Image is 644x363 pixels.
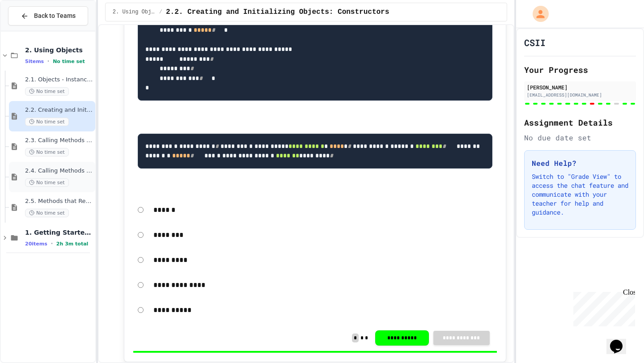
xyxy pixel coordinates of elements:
[34,11,76,21] span: Back to Teams
[524,116,636,129] h2: Assignment Details
[606,327,635,354] iframe: chat widget
[25,59,44,64] span: 5 items
[25,198,93,205] span: 2.5. Methods that Return Values
[25,241,47,247] span: 20 items
[56,241,89,247] span: 2h 3m total
[25,167,93,175] span: 2.4. Calling Methods With Parameters
[25,137,93,144] span: 2.3. Calling Methods Without Parameters
[524,63,636,76] h2: Your Progress
[113,8,156,16] span: 2. Using Objects
[532,172,628,217] p: Switch to "Grade View" to access the chat feature and communicate with your teacher for help and ...
[527,83,633,91] div: [PERSON_NAME]
[4,4,62,57] div: Chat with us now!Close
[25,228,93,236] span: 1. Getting Started and Primitive Types
[524,132,636,143] div: No due date set
[25,87,69,96] span: No time set
[532,158,628,169] h3: Need Help?
[25,178,69,187] span: No time set
[25,76,93,84] span: 2.1. Objects - Instances of Classes
[159,8,162,16] span: /
[166,7,389,17] span: 2.2. Creating and Initializing Objects: Constructors
[527,92,633,98] div: [EMAIL_ADDRESS][DOMAIN_NAME]
[25,46,93,54] span: 2. Using Objects
[47,58,49,65] span: •
[523,4,551,24] div: My Account
[524,36,546,49] h1: CSII
[570,288,635,326] iframe: chat widget
[25,118,69,126] span: No time set
[25,106,93,114] span: 2.2. Creating and Initializing Objects: Constructors
[25,148,69,156] span: No time set
[25,209,69,217] span: No time set
[53,59,85,64] span: No time set
[8,6,88,25] button: Back to Teams
[51,240,53,247] span: •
